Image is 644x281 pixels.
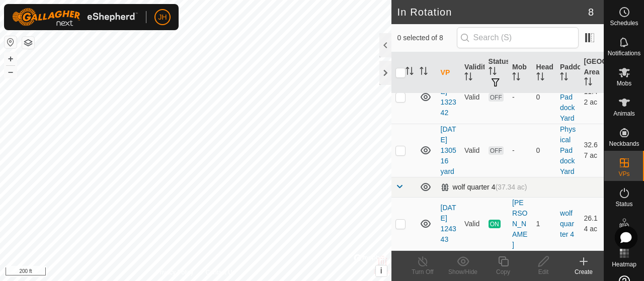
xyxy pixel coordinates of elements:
h2: In Rotation [397,6,588,18]
div: wolf quarter 4 [441,183,527,192]
th: [GEOGRAPHIC_DATA] Area [580,52,604,93]
a: wolf quarter 4 [560,209,574,238]
td: 1 [532,197,556,250]
td: 32.67 ac [580,124,604,177]
p-sorticon: Activate to sort [536,74,544,82]
div: Show/Hide [443,267,483,276]
span: i [380,266,382,275]
a: [DATE] 124343 [441,204,456,243]
input: Search (S) [457,27,579,48]
div: - [512,92,528,103]
span: 8 [588,5,594,20]
button: i [376,265,387,276]
td: Valid [460,124,484,177]
td: Valid [460,197,484,250]
span: Mobs [617,80,631,86]
p-sorticon: Activate to sort [584,79,592,87]
span: OFF [489,146,504,155]
div: Copy [483,267,523,276]
td: 11.42 ac [580,70,604,124]
span: VPs [618,171,629,177]
th: Paddock [556,52,580,93]
a: Physical Paddock Yard [560,125,576,175]
p-sorticon: Activate to sort [464,74,472,82]
th: Head [532,52,556,93]
button: – [5,66,17,78]
div: [PERSON_NAME] [512,198,528,250]
span: OFF [489,93,504,102]
span: JH [158,12,167,23]
p-sorticon: Activate to sort [406,68,414,76]
span: Schedules [610,20,638,26]
span: 0 selected of 8 [397,33,457,43]
p-sorticon: Activate to sort [420,68,428,76]
button: Reset Map [5,36,17,48]
p-sorticon: Activate to sort [512,74,520,82]
span: Animals [613,111,635,117]
span: ON [489,220,501,228]
span: Status [615,201,632,207]
a: Contact Us [205,268,235,277]
span: Heatmap [612,261,636,267]
img: Gallagher Logo [12,8,138,26]
span: (37.34 ac) [495,183,527,191]
p-sorticon: Activate to sort [489,68,497,76]
th: VP [437,52,460,93]
td: Valid [460,70,484,124]
div: Create [563,267,604,276]
a: Physical Paddock Yard [560,72,576,122]
a: [DATE] 130516 yard [441,125,456,175]
button: Map Layers [22,37,34,49]
button: + [5,53,17,65]
span: Neckbands [609,141,639,147]
div: Turn Off [403,267,443,276]
a: Privacy Policy [156,268,194,277]
th: Validity [460,52,484,93]
p-sorticon: Activate to sort [560,74,568,82]
div: - [512,145,528,156]
th: Status [485,52,508,93]
div: Edit [523,267,563,276]
td: 0 [532,124,556,177]
th: Mob [508,52,532,93]
span: Notifications [608,50,640,56]
td: 26.14 ac [580,197,604,250]
td: 0 [532,70,556,124]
